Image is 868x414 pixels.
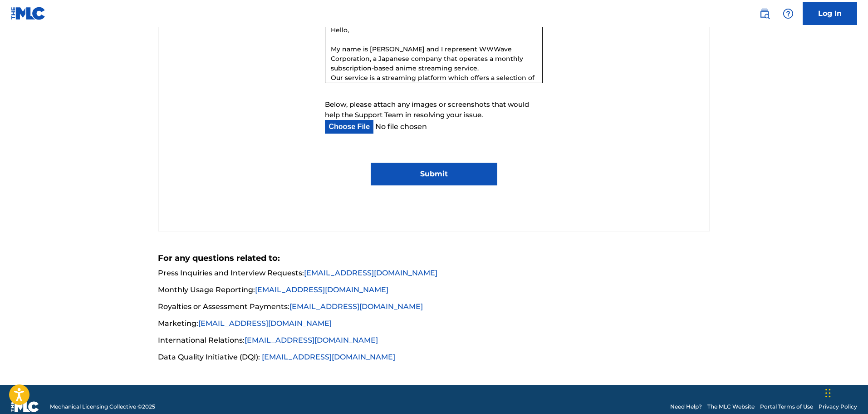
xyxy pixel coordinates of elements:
[670,403,702,411] a: Need Help?
[783,8,794,19] img: help
[158,318,710,334] li: Marketing:
[755,5,774,23] a: Public Search
[245,336,378,344] a: [EMAIL_ADDRESS][DOMAIN_NAME]
[50,403,155,411] span: Mechanical Licensing Collective © 2025
[779,5,797,23] div: Help
[158,268,710,284] li: Press Inquiries and Interview Requests:
[325,100,529,119] span: Below, please attach any images or screenshots that would help the Support Team in resolving your...
[823,370,868,414] iframe: Chat Widget
[158,352,710,363] li: Data Quality Initiative (DQI):
[158,301,710,318] li: Royalties or Assessment Payments:
[707,403,755,411] a: The MLC Website
[823,370,868,414] div: チャットウィジェット
[11,7,46,20] img: MLC Logo
[304,269,437,277] a: [EMAIL_ADDRESS][DOMAIN_NAME]
[371,163,497,185] input: Submit
[289,302,423,311] a: [EMAIL_ADDRESS][DOMAIN_NAME]
[759,8,770,19] img: search
[760,403,813,411] a: Portal Terms of Use
[262,353,395,361] a: [EMAIL_ADDRESS][DOMAIN_NAME]
[325,20,543,83] textarea: Hello, My name is [PERSON_NAME] and I represent WWWave Corporation, a Japanese company that opera...
[11,401,39,412] img: logo
[198,319,332,328] a: [EMAIL_ADDRESS][DOMAIN_NAME]
[825,379,831,407] div: ドラッグ
[158,253,710,264] h5: For any questions related to:
[803,2,857,25] a: Log In
[819,403,857,411] a: Privacy Policy
[158,284,710,301] li: Monthly Usage Reporting:
[255,285,388,294] a: [EMAIL_ADDRESS][DOMAIN_NAME]
[158,335,710,351] li: International Relations:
